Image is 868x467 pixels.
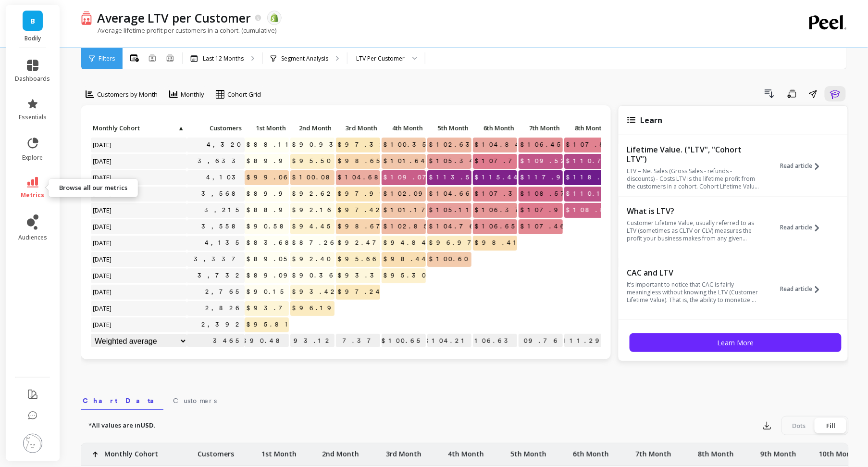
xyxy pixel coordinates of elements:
p: 4th Month [382,121,426,135]
span: $89.05 [245,252,293,266]
span: metrics [21,191,45,199]
span: $98.41 [473,236,523,250]
div: Toggle SortBy [472,121,518,136]
a: 4,103 [204,170,245,185]
span: $95.81 [245,317,295,332]
span: $104.84 [473,138,524,152]
span: $93.42 [290,285,340,299]
span: Filters [99,55,115,63]
span: $104.68 [336,170,387,185]
span: $102.09 [382,187,432,201]
span: [DATE] [91,154,114,168]
span: explore [23,154,43,162]
span: [DATE] [91,170,114,185]
span: essentials [19,114,47,121]
div: Fill [815,418,847,433]
span: $107.53 [564,138,619,152]
span: $106.65 [473,219,521,234]
p: 4th Month [448,443,484,459]
span: $90.36 [290,268,338,283]
span: [DATE] [91,268,114,283]
p: 3465 [187,334,245,348]
span: $97.32 [336,138,389,152]
span: [DATE] [91,138,114,152]
p: *All values are in [88,421,156,430]
img: profile picture [23,434,42,453]
span: [DATE] [91,236,114,250]
p: It’s important to notice that CAC is fairly meaningless without knowing the LTV (Customer Lifetim... [627,281,759,304]
p: 1st Month [261,443,297,459]
p: What is LTV? [627,206,759,216]
div: Toggle SortBy [564,121,609,136]
div: Dots [783,418,815,433]
span: $104.76 [427,219,479,234]
p: Last 12 Months [203,55,244,63]
span: $90.93 [290,138,342,152]
span: $93.76 [245,301,298,316]
span: 2nd Month [292,124,332,132]
span: $104.66 [427,187,475,201]
span: $107.70 [473,154,526,168]
span: 4th Month [384,124,423,132]
span: 8th Month [566,124,606,132]
p: $100.65 [382,334,426,348]
p: 7th Month [635,443,671,459]
a: 2,765 [203,285,245,299]
span: $98.44 [382,252,431,266]
span: [DATE] [91,252,114,266]
span: Customers by Month [97,90,158,99]
p: Customers [187,121,245,135]
span: $89.09 [245,268,297,283]
span: $88.11 [245,138,296,152]
span: Read article [781,285,813,293]
div: Toggle SortBy [244,121,290,136]
span: $92.62 [290,187,336,201]
span: $100.08 [290,170,339,185]
span: $96.19 [290,301,340,316]
span: Learn [641,115,663,126]
span: $83.68 [245,236,298,250]
span: $97.24 [336,285,385,299]
span: $101.17 [382,203,434,217]
span: $113.55 [427,170,481,185]
span: audiences [18,234,47,241]
span: $107.46 [519,219,570,234]
p: LTV = Net Sales (Gross Sales - refunds - discounts) - Costs LTV is the lifetime profit from the c... [627,167,759,190]
span: $115.44 [473,170,523,185]
a: 2,392 [199,317,245,332]
p: Bodily [15,35,50,42]
a: 3,633 [196,154,245,168]
span: $109.07 [382,170,435,185]
span: $108.89 [564,203,623,217]
p: $90.48 [245,334,289,348]
span: $102.85 [382,219,433,234]
span: $106.37 [473,203,528,217]
span: Chart Data [83,396,161,405]
p: 5th Month [427,121,471,135]
span: $106.45 [519,138,566,152]
a: 3,215 [202,203,245,217]
span: $101.64 [382,154,430,168]
span: $95.66 [336,252,382,266]
a: 3,337 [192,252,245,266]
p: 1st Month [245,121,289,135]
p: Customers [198,443,234,459]
span: $99.06 [245,170,293,185]
p: $106.63 [473,334,517,348]
span: $109.52 [519,154,570,168]
span: $92.47 [336,236,385,250]
span: $110.70 [564,154,615,168]
span: $100.35 [382,138,432,152]
p: 9th Month [760,443,796,459]
p: 10th Month [819,443,859,459]
a: 3,568 [199,187,245,201]
span: $110.16 [564,187,613,201]
p: $93.12 [290,334,335,348]
span: $108.57 [519,187,574,201]
p: 8th Month [698,443,734,459]
div: Toggle SortBy [381,121,427,136]
span: Customers [173,396,217,405]
img: api.shopify.svg [270,13,279,22]
span: $100.60 [427,252,472,266]
p: 8th Month [564,121,608,135]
